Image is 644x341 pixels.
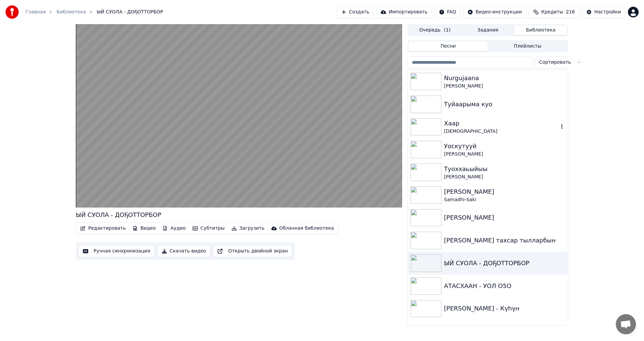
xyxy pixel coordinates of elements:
button: Редактировать [77,224,128,233]
button: Ручная синхронизация [78,245,155,257]
button: Песни [409,42,488,51]
a: Главная [25,9,46,15]
button: Аудио [160,224,188,233]
div: [PERSON_NAME] [444,213,565,222]
button: Видео-инструкции [463,6,526,18]
div: [PERSON_NAME] [444,187,565,196]
button: Создать [337,6,374,18]
div: [PERSON_NAME] тахсар тылларбын [444,236,565,245]
span: 216 [566,9,575,15]
span: ( 1 ) [444,27,450,34]
button: Скачать видео [157,245,211,257]
div: АТАСХААН - УОЛ О5О [444,281,565,291]
div: Настройки [594,9,621,15]
div: [DEMOGRAPHIC_DATA] [444,128,558,135]
a: Библиотека [56,9,86,15]
div: Облачная библиотека [279,225,334,232]
div: Туйаарыма куо [444,100,565,109]
div: Уоскутууй [444,141,565,151]
button: Открыть двойной экран [213,245,292,257]
button: Видео [130,224,159,233]
button: Импортировать [376,6,432,18]
div: Nurgujaana [444,73,565,83]
button: Настройки [582,6,625,18]
span: ЫЙ СУОЛА - ДОҔОТТОРБОР [97,9,163,15]
div: [PERSON_NAME] [444,174,565,180]
span: Кредиты [541,9,563,15]
button: Задания [462,25,515,35]
a: Открытый чат [616,314,636,334]
div: [PERSON_NAME] [444,151,565,158]
div: ЫЙ СУОЛА - ДОҔОТТОРБОР [76,210,161,220]
button: Субтитры [190,224,227,233]
div: [PERSON_NAME] [444,83,565,90]
button: Кредиты216 [529,6,579,18]
div: Туоххаьыйыы [444,164,565,174]
div: Хаар [444,119,558,128]
span: Сортировать [539,59,571,66]
button: Библиотека [514,25,567,35]
img: youka [5,5,19,19]
div: [PERSON_NAME] - Күһүн [444,304,565,313]
button: Загрузить [229,224,267,233]
nav: breadcrumb [25,9,163,15]
div: Samadhi-Saki [444,196,565,203]
button: FAQ [435,6,461,18]
div: ЫЙ СУОЛА - ДОҔОТТОРБОР [444,259,565,268]
button: Плейлисты [488,42,567,51]
button: Очередь [409,25,462,35]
